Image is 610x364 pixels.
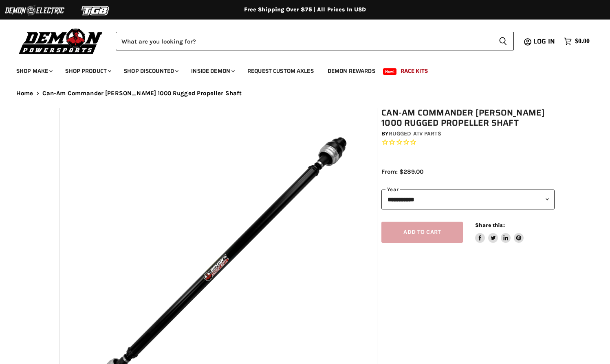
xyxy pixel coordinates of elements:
form: Product [116,32,514,50]
span: $0.00 [575,37,590,45]
a: Race Kits [394,63,434,79]
span: Can-Am Commander [PERSON_NAME] 1000 Rugged Propeller Shaft [42,90,242,97]
span: New! [383,68,397,75]
div: by [381,129,555,138]
a: $0.00 [560,35,594,47]
a: Shop Product [59,63,116,79]
img: Demon Electric Logo 2 [4,3,65,18]
button: Search [492,32,514,50]
a: Shop Discounted [118,63,183,79]
a: Shop Make [10,63,57,79]
img: Demon Powersports [16,26,106,55]
a: Demon Rewards [322,63,381,79]
span: Rated 0.0 out of 5 stars 0 reviews [381,138,555,147]
ul: Main menu [10,59,588,79]
a: Home [16,90,33,97]
span: Share this: [475,222,504,228]
a: Request Custom Axles [241,63,320,79]
a: Log in [530,38,560,45]
span: Log in [533,36,555,46]
span: From: $289.00 [381,168,423,175]
select: year [381,190,555,209]
a: Rugged ATV Parts [389,130,441,137]
aside: Share this: [475,222,524,243]
img: TGB Logo 2 [65,3,126,18]
a: Inside Demon [185,63,240,79]
h1: Can-Am Commander [PERSON_NAME] 1000 Rugged Propeller Shaft [381,108,555,128]
input: Search [116,32,492,50]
